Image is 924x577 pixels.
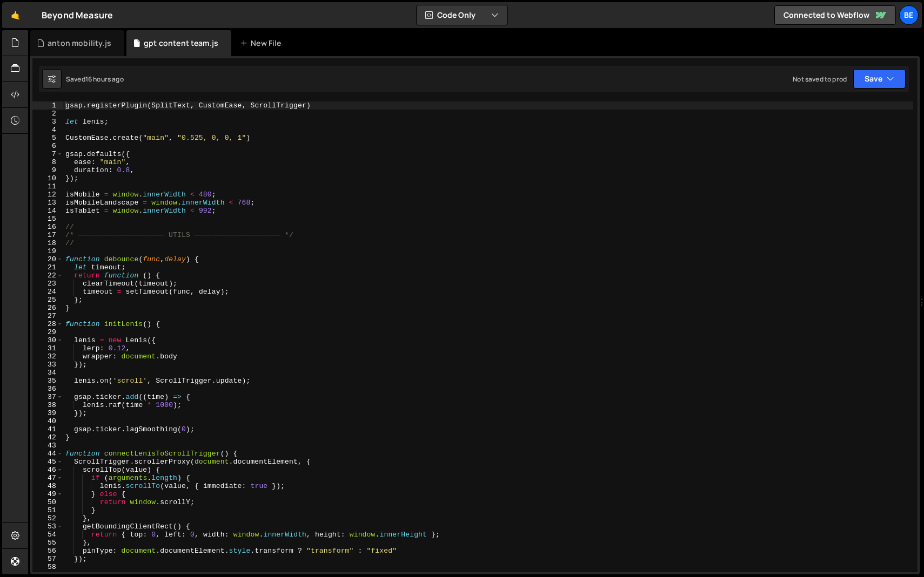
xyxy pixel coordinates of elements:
div: 20 [32,255,63,263]
div: 52 [32,514,63,522]
div: 39 [32,409,63,417]
div: 1 [32,101,63,110]
div: 57 [32,555,63,563]
a: 🤙 [2,2,29,28]
div: 4 [32,126,63,134]
div: Beyond Measure [42,9,113,22]
button: Save [853,69,906,89]
div: anton mobility.js [48,38,111,49]
div: 29 [32,328,63,336]
div: Saved [66,74,124,84]
div: 31 [32,344,63,352]
div: 37 [32,393,63,401]
div: 22 [32,271,63,280]
div: 28 [32,320,63,328]
div: 3 [32,118,63,126]
div: 11 [32,182,63,191]
div: 24 [32,288,63,296]
div: 9 [32,166,63,174]
div: 50 [32,498,63,506]
div: 45 [32,458,63,466]
div: 7 [32,150,63,158]
div: 43 [32,442,63,450]
div: 38 [32,401,63,409]
div: New File [240,38,285,49]
div: 42 [32,433,63,442]
div: 15 [32,215,63,223]
button: Code Only [417,5,507,25]
a: Be [899,5,919,25]
div: 47 [32,474,63,482]
div: 2 [32,110,63,118]
div: 33 [32,361,63,369]
div: 12 [32,191,63,199]
div: 51 [32,506,63,514]
div: 54 [32,531,63,539]
div: 6 [32,142,63,150]
div: 58 [32,563,63,571]
div: 53 [32,522,63,531]
div: 17 [32,231,63,239]
div: 46 [32,466,63,474]
div: 56 [32,547,63,555]
a: Connected to Webflow [774,5,896,25]
div: 44 [32,450,63,458]
div: 48 [32,482,63,490]
div: 16 [32,223,63,231]
div: 21 [32,263,63,271]
div: 27 [32,312,63,320]
div: 13 [32,199,63,207]
div: 35 [32,377,63,385]
div: 34 [32,369,63,377]
div: 36 [32,385,63,393]
div: Not saved to prod [793,74,847,84]
div: gpt content team.js [144,38,218,49]
div: 40 [32,417,63,425]
div: 49 [32,490,63,498]
div: 30 [32,336,63,344]
div: 55 [32,539,63,547]
div: 41 [32,425,63,433]
div: 32 [32,352,63,361]
div: 23 [32,280,63,288]
div: 25 [32,296,63,304]
div: 19 [32,247,63,255]
div: 14 [32,207,63,215]
div: 5 [32,134,63,142]
div: 16 hours ago [85,74,124,84]
div: 8 [32,158,63,166]
div: 26 [32,304,63,312]
div: 18 [32,239,63,247]
div: 10 [32,174,63,182]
